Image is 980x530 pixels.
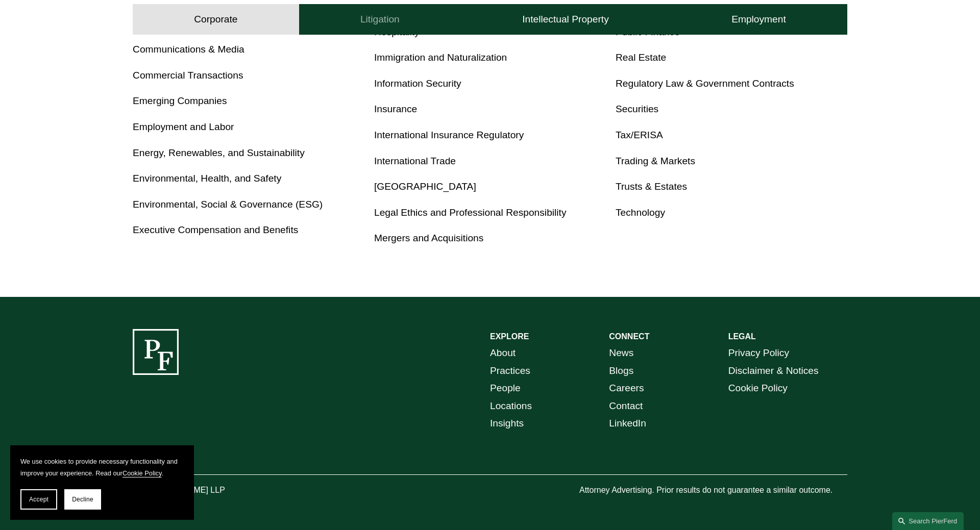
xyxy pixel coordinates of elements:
a: Immigration and Naturalization [374,52,507,63]
a: Regulatory Law & Government Contracts [616,78,794,89]
button: Decline [64,489,101,510]
h4: Corporate [194,13,237,26]
a: Energy, Renewables, and Sustainability [133,147,305,158]
a: Technology [616,207,665,218]
strong: CONNECT [609,332,649,341]
a: Blogs [609,362,633,380]
a: Search this site [892,512,964,530]
a: Insights [490,415,524,433]
a: Information Security [374,78,461,89]
a: Insurance [374,104,417,114]
a: Careers [609,380,644,397]
span: Decline [72,496,93,503]
a: Tax/ERISA [616,130,663,140]
a: Trading & Markets [616,156,695,166]
a: Environmental, Health, and Safety [133,173,281,184]
a: Contact [609,397,643,415]
a: Practices [490,362,530,380]
a: Locations [490,397,532,415]
a: LinkedIn [609,415,646,433]
h4: Intellectual Property [522,13,609,26]
strong: LEGAL [728,332,756,341]
a: Real Estate [616,52,666,63]
a: Communications & Media [133,44,244,55]
p: Attorney Advertising. Prior results do not guarantee a similar outcome. [579,483,847,498]
a: Disclaimer & Notices [728,362,819,380]
a: International Trade [374,156,456,166]
a: People [490,380,521,397]
strong: EXPLORE [490,332,529,341]
a: Securities [616,104,658,114]
a: Employment and Labor [133,121,234,132]
a: Commercial Transactions [133,70,243,81]
p: We use cookies to provide necessary functionality and improve your experience. Read our . [20,456,184,479]
a: Emerging Companies [133,95,227,106]
h4: Employment [731,13,786,26]
button: Accept [20,489,57,510]
section: Cookie banner [10,445,194,520]
a: About [490,344,516,362]
a: Legal Ethics and Professional Responsibility [374,207,567,218]
span: Accept [29,496,48,503]
a: Cookie Policy [728,380,788,397]
a: Cookie Policy [122,469,162,477]
a: Executive Compensation and Benefits [133,224,298,235]
a: News [609,344,633,362]
a: International Insurance Regulatory [374,130,524,140]
h4: Litigation [360,13,400,26]
a: [GEOGRAPHIC_DATA] [374,181,476,192]
a: Environmental, Social & Governance (ESG) [133,199,323,210]
a: Privacy Policy [728,344,789,362]
a: Mergers and Acquisitions [374,233,483,243]
p: © [PERSON_NAME] LLP [133,483,282,498]
a: Trusts & Estates [616,181,687,192]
